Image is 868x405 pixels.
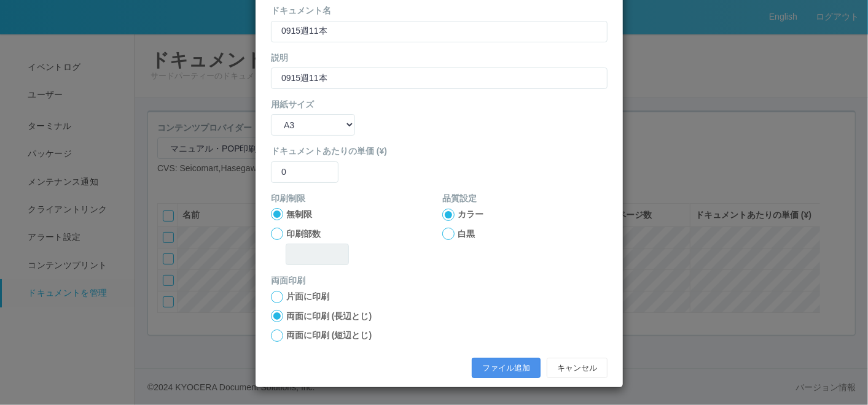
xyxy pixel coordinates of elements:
[458,228,475,241] label: 白黒
[458,208,483,221] label: カラー
[286,208,312,221] label: 無制限
[271,192,305,205] label: 印刷制限
[271,4,331,17] label: ドキュメント名
[286,228,321,241] label: 印刷部数
[286,290,329,303] label: 片面に印刷
[442,192,477,205] label: 品質設定
[271,274,305,287] label: 両面印刷
[472,358,541,379] button: ファイル追加
[271,52,288,64] label: 説明
[271,145,608,158] label: ドキュメントあたりの単価 (¥)
[547,358,608,379] button: キャンセル
[286,310,372,323] label: 両面に印刷 (長辺とじ)
[286,329,372,342] label: 両面に印刷 (短辺とじ)
[271,98,314,111] label: 用紙サイズ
